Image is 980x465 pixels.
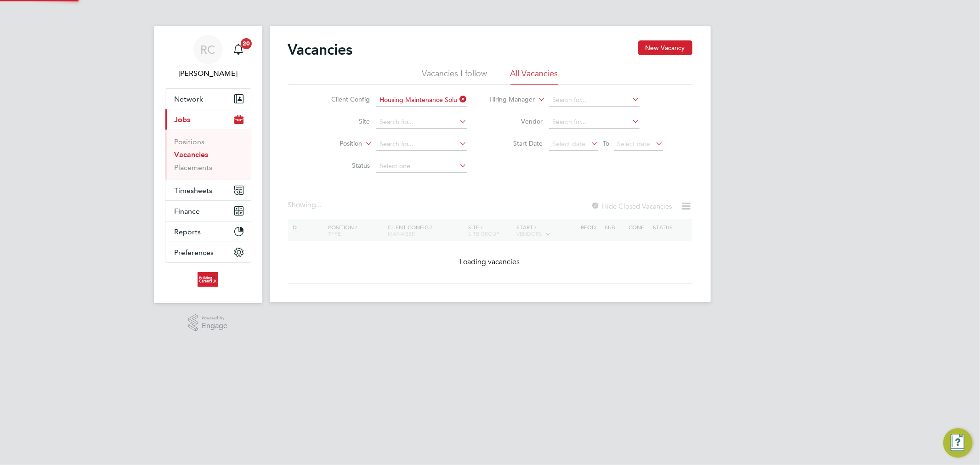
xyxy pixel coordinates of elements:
span: Rhys Cook [165,68,251,79]
span: 20 [241,38,252,49]
button: Preferences [165,242,251,262]
span: Preferences [175,248,214,257]
button: Engage Resource Center [943,428,973,458]
li: Vacancies I follow [422,68,487,85]
label: Site [317,117,370,125]
input: Search for... [376,138,467,151]
label: Position [309,139,362,148]
span: Timesheets [175,186,213,195]
button: Timesheets [165,180,251,200]
img: buildingcareersuk-logo-retina.png [198,272,218,287]
input: Search for... [549,94,640,107]
a: Positions [175,137,205,146]
a: Powered byEngage [188,314,227,332]
input: Search for... [376,116,467,129]
input: Select one [376,160,467,173]
span: Network [175,95,204,103]
span: Select date [617,140,650,148]
label: Hiring Manager [482,95,535,104]
a: Placements [175,163,213,172]
span: To [600,137,612,149]
a: Vacancies [175,150,209,159]
button: Network [165,89,251,109]
input: Search for... [549,116,640,129]
label: Vendor [490,117,543,125]
label: Hide Closed Vacancies [591,202,672,210]
nav: Main navigation [154,26,262,303]
span: Powered by [202,314,227,322]
div: Showing [288,200,324,210]
button: Reports [165,221,251,242]
label: Client Config [317,95,370,103]
span: ... [317,200,322,210]
span: RC [201,44,215,56]
div: Jobs [165,130,251,180]
a: Go to home page [165,272,251,287]
label: Start Date [490,139,543,147]
button: Jobs [165,109,251,130]
button: New Vacancy [638,40,692,55]
h2: Vacancies [288,40,353,59]
span: Jobs [175,115,191,124]
li: All Vacancies [510,68,558,85]
a: 20 [229,35,248,64]
span: Finance [175,207,200,215]
span: Select date [552,140,585,148]
span: Engage [202,322,227,330]
span: Reports [175,227,201,236]
input: Search for... [376,94,467,107]
button: Finance [165,201,251,221]
a: RC[PERSON_NAME] [165,35,251,79]
label: Status [317,161,370,170]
